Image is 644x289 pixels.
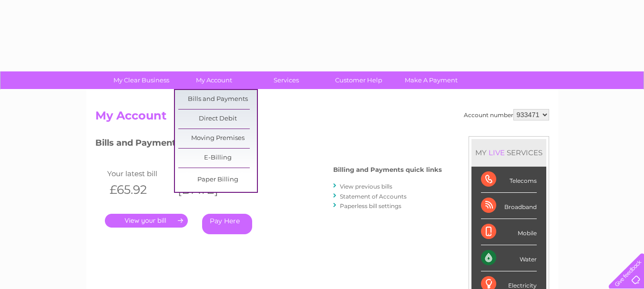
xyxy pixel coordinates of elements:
[481,167,537,193] div: Telecoms
[178,129,257,148] a: Moving Premises
[340,193,407,200] a: Statement of Accounts
[178,170,257,189] a: Paper Billing
[471,139,546,166] div: MY SERVICES
[340,202,401,209] a: Paperless bill settings
[481,193,537,219] div: Broadband
[481,245,537,271] div: Water
[319,71,398,89] a: Customer Help
[105,167,174,180] td: Your latest bill
[340,183,392,190] a: View previous bills
[481,219,537,245] div: Mobile
[487,148,507,157] div: LIVE
[178,90,257,109] a: Bills and Payments
[95,109,549,127] h2: My Account
[178,149,257,168] a: E-Billing
[333,166,442,173] h4: Billing and Payments quick links
[464,109,549,120] div: Account number
[178,110,257,129] a: Direct Debit
[173,167,242,180] td: Invoice date
[202,214,252,234] a: Pay Here
[247,71,326,89] a: Services
[95,136,442,153] h3: Bills and Payments
[392,71,470,89] a: Make A Payment
[102,71,181,89] a: My Clear Business
[105,180,174,199] th: £65.92
[173,180,242,199] th: [DATE]
[105,214,188,228] a: .
[174,71,253,89] a: My Account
